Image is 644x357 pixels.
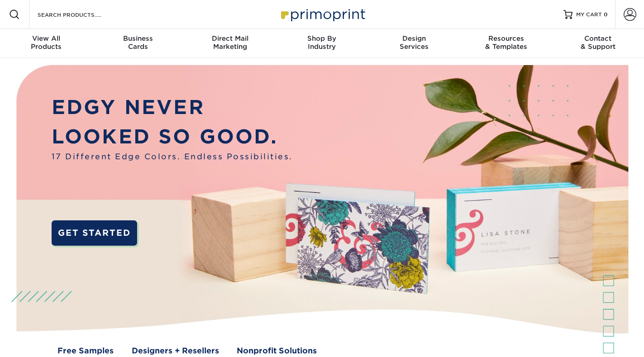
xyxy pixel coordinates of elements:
[92,34,184,51] div: Cards
[52,122,293,151] p: LOOKED SO GOOD.
[276,29,368,58] a: Shop ByIndustry
[92,29,184,58] a: BusinessCards
[52,151,293,163] span: 17 Different Edge Colors. Endless Possibilities.
[132,345,219,357] a: Designers + Resellers
[37,9,125,20] input: SEARCH PRODUCTS.....
[552,34,644,51] div: & Support
[184,34,276,51] div: Marketing
[184,34,276,43] span: Direct Mail
[276,34,368,43] span: Shop By
[368,34,460,43] span: Design
[52,220,137,246] a: GET STARTED
[57,345,114,357] a: Free Samples
[52,93,293,122] p: EDGY NEVER
[576,11,602,19] span: MY CART
[92,34,184,43] span: Business
[460,34,552,51] div: & Templates
[237,345,317,357] a: Nonprofit Solutions
[277,5,367,24] img: Primoprint
[276,34,368,51] div: Industry
[368,29,460,58] a: DesignServices
[552,29,644,58] a: Contact& Support
[184,29,276,58] a: Direct MailMarketing
[552,34,644,43] span: Contact
[368,34,460,51] div: Services
[604,11,608,18] span: 0
[460,34,552,43] span: Resources
[460,29,552,58] a: Resources& Templates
